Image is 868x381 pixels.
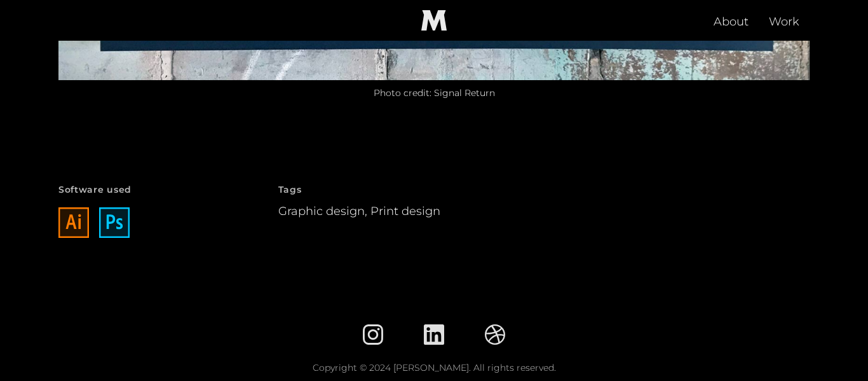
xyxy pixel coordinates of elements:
img: Adobe Illustrator logo. [58,207,89,238]
h3: Software used [58,182,132,197]
h1: Tags [278,182,302,197]
div: Photo credit: Signal Return [100,85,768,100]
img: Dribbble logo. [485,324,505,345]
p: Graphic design, Print design [278,192,440,230]
div: Copyright © 2024 [PERSON_NAME]. All rights reserved. [18,360,850,375]
img: Linkedin logo. [424,324,444,345]
img: Instagram logo. [363,324,383,345]
img: "M" logo [414,10,454,31]
img: Photoshop logo. [99,207,130,238]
